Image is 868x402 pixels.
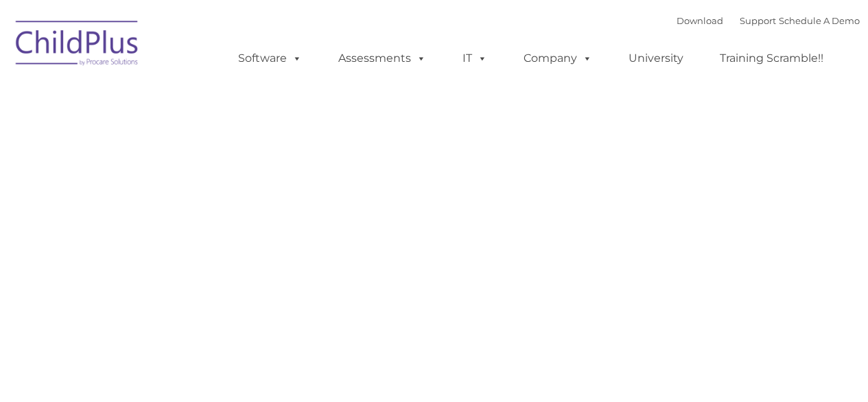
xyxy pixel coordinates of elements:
[510,45,606,72] a: Company
[779,15,860,26] a: Schedule A Demo
[677,15,723,26] a: Download
[449,45,501,72] a: IT
[706,45,837,72] a: Training Scramble!!
[325,45,440,72] a: Assessments
[224,45,316,72] a: Software
[677,15,860,26] font: |
[615,45,697,72] a: University
[740,15,776,26] a: Support
[9,11,146,80] img: ChildPlus by Procare Solutions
